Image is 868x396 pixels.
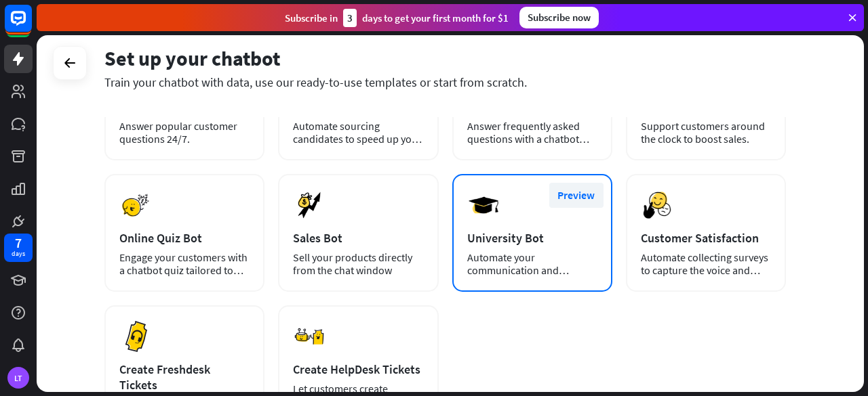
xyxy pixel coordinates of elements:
div: Create Freshdesk Tickets [119,361,250,393]
div: Answer popular customer questions 24/7. [119,120,250,146]
div: Answer frequently asked questions with a chatbot and save your time. [467,120,597,146]
div: Automate your communication and admission process. [467,251,597,277]
div: Sales Bot [293,230,423,246]
div: University Bot [467,230,597,246]
div: Automate sourcing candidates to speed up your hiring process. [293,120,423,146]
div: Sell your products directly from the chat window [293,251,423,277]
button: Preview [549,183,604,208]
div: Subscribe now [519,7,599,28]
div: Engage your customers with a chatbot quiz tailored to your needs. [119,251,250,277]
div: Create HelpDesk Tickets [293,361,423,377]
div: Set up your chatbot [104,45,786,71]
div: Online Quiz Bot [119,230,250,246]
div: Automate collecting surveys to capture the voice and opinions of your customers. [641,251,771,277]
div: 3 [343,9,357,27]
div: LT [7,367,29,389]
button: Open LiveChat chat widget [11,5,52,46]
div: Support customers around the clock to boost sales. [641,120,771,146]
a: 7 days [4,234,33,262]
div: Train your chatbot with data, use our ready-to-use templates or start from scratch. [104,74,786,90]
div: Customer Satisfaction [641,230,771,246]
div: Subscribe in days to get your first month for $1 [285,9,509,27]
div: days [12,249,25,259]
div: 7 [15,237,22,249]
